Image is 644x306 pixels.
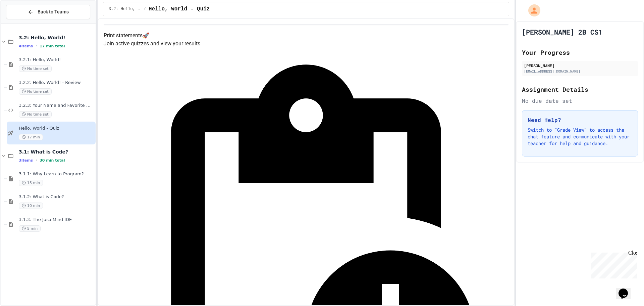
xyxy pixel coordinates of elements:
span: 3.2: Hello, World! [109,6,141,12]
iframe: chat widget [616,279,637,299]
div: My Account [521,3,542,18]
span: 17 min [19,134,43,140]
h1: [PERSON_NAME] 2B CS1 [522,27,602,37]
span: No time set [19,65,52,72]
h2: Your Progress [522,48,638,57]
span: 3 items [19,158,33,163]
span: 5 min [19,225,41,232]
p: Join active quizzes and view your results [104,40,508,48]
span: Back to Teams [38,8,69,15]
div: No due date set [522,97,638,105]
span: 4 items [19,44,33,48]
span: 3.2: Hello, World! [19,35,94,41]
span: 3.1.2: What is Code? [19,194,94,200]
span: 30 min total [40,158,65,163]
span: 3.1.3: The JuiceMind IDE [19,217,94,223]
span: • [36,43,37,49]
div: [EMAIL_ADDRESS][DOMAIN_NAME] [524,69,636,74]
h3: Need Help? [528,116,632,124]
p: Switch to "Grade View" to access the chat feature and communicate with your teacher for help and ... [528,127,632,147]
span: 3.1.1: Why Learn to Program? [19,171,94,177]
span: 15 min [19,180,43,186]
h4: Print statements 🚀 [104,32,508,40]
button: Back to Teams [6,5,90,19]
span: / [144,6,146,12]
span: 3.2.1: Hello, World! [19,57,94,63]
span: Hello, World - Quiz [19,126,94,131]
span: • [36,158,37,163]
iframe: chat widget [588,250,637,278]
span: 10 min [19,203,43,209]
h2: Assignment Details [522,85,638,94]
span: Hello, World - Quiz [149,5,210,13]
span: 3.1: What is Code? [19,149,94,155]
div: [PERSON_NAME] [524,62,636,69]
span: 3.2.2: Hello, World! - Review [19,80,94,86]
div: Chat with us now!Close [3,3,46,43]
span: No time set [19,88,52,95]
span: No time set [19,111,52,118]
span: 17 min total [40,44,65,48]
span: 3.2.3: Your Name and Favorite Movie [19,103,94,108]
